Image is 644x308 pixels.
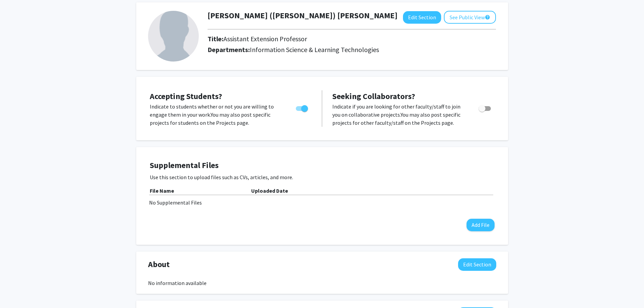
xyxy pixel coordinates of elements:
[208,11,398,21] h1: [PERSON_NAME] ([PERSON_NAME]) [PERSON_NAME]
[148,11,199,62] img: Profile Picture
[332,91,415,101] span: Seeking Collaborators?
[148,258,170,270] span: About
[149,198,495,207] div: No Supplemental Files
[202,46,501,54] h2: Departments:
[332,102,466,127] p: Indicate if you are looking for other faculty/staff to join you on collaborative projects. You ma...
[476,102,495,113] div: Toggle
[5,278,29,303] iframe: Chat
[150,187,174,194] b: File Name
[458,258,496,271] button: Edit About
[444,11,496,24] button: See Public View
[467,219,495,231] button: Add File
[150,91,222,101] span: Accepting Students?
[223,34,307,43] span: Assistant Extension Professor
[208,35,307,43] h2: Title:
[251,187,288,194] b: Uploaded Date
[293,102,312,113] div: Toggle
[403,11,441,24] button: Edit Section
[150,102,283,127] p: Indicate to students whether or not you are willing to engage them in your work. You may also pos...
[150,173,495,181] p: Use this section to upload files such as CVs, articles, and more.
[250,45,379,54] span: Information Science & Learning Technologies
[150,161,495,170] h4: Supplemental Files
[485,13,490,21] mat-icon: help
[148,279,496,287] div: No information available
